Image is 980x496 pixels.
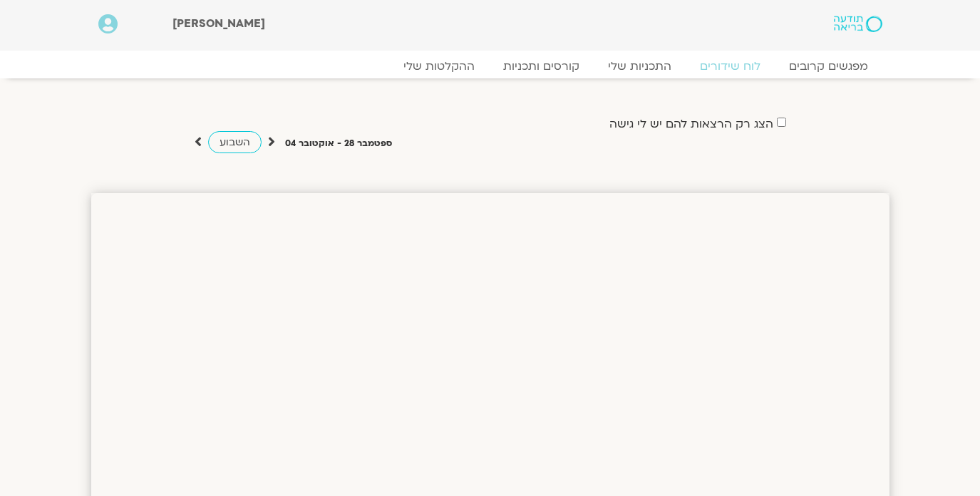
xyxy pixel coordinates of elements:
[220,135,250,149] span: השבוע
[594,59,686,73] a: התכניות שלי
[389,59,489,73] a: ההקלטות שלי
[285,136,392,151] p: ספטמבר 28 - אוקטובר 04
[775,59,882,73] a: מפגשים קרובים
[208,131,262,153] a: השבוע
[172,16,265,31] span: [PERSON_NAME]
[489,59,594,73] a: קורסים ותכניות
[609,118,773,130] label: הצג רק הרצאות להם יש לי גישה
[686,59,775,73] a: לוח שידורים
[98,59,882,73] nav: Menu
